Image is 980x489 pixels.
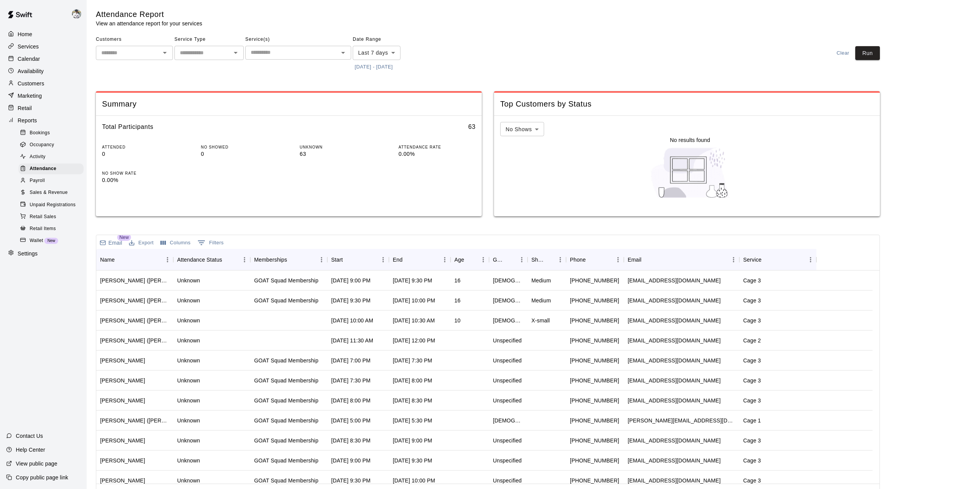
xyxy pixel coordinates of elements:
span: New [44,239,58,243]
div: Occupancy [18,140,84,150]
div: GOAT Squad Membership [254,417,318,424]
div: Cage 3 [743,437,761,444]
div: Cage 3 [743,457,761,464]
a: Home [6,28,80,40]
button: Menu [239,254,250,265]
button: Sort [222,254,233,265]
div: Start [327,249,389,270]
a: Occupancy [18,139,87,151]
span: Service(s) [245,33,351,46]
a: Unpaid Registrations [18,199,87,211]
div: +16189717516 [570,277,619,284]
div: +16182504022 [570,457,619,464]
div: GOAT Squad Membership [254,457,318,464]
span: Summary [102,99,476,109]
a: Activity [18,151,87,163]
div: Unknown [177,317,200,324]
div: Memberships [250,249,327,270]
div: Email [628,249,642,270]
div: GOAT Squad Membership [254,377,318,384]
div: +13147996140 [570,317,619,324]
div: +16187416676 [570,417,619,424]
div: Sydney Ranz (Tim Ranz) [100,337,169,344]
div: Cage 3 [743,377,761,384]
button: Menu [612,254,624,265]
div: Justin Dunning [70,6,87,22]
div: Aug 14, 2025, 9:30 PM [393,277,432,284]
div: Customers [6,78,80,89]
div: Aug 16, 2025, 9:00 PM [331,457,370,464]
a: Settings [6,248,80,259]
div: mmulrich1984@gmail.com [628,317,720,324]
div: Aug 16, 2025, 10:30 AM [393,317,435,324]
span: Wallet [30,237,43,245]
p: Customers [18,80,44,87]
div: Gabe James [100,437,145,444]
div: Service [739,249,816,270]
div: +16182504022 [570,437,619,444]
div: Calendar [6,53,80,65]
div: Aug 14, 2025, 10:00 PM [393,297,435,304]
div: Start [331,249,343,270]
div: Services [6,41,80,52]
p: View an attendance report for your services [96,20,202,27]
div: GOAT Squad Membership [254,297,318,304]
div: Cage 3 [743,277,761,284]
p: ATTENDED [102,144,179,150]
a: Sales & Revenue [18,187,87,199]
button: [DATE] - [DATE] [353,61,395,73]
div: +16182504022 [570,477,619,484]
button: Sort [544,254,554,265]
div: Sales & Revenue [18,187,84,198]
span: Occupancy [30,141,54,149]
div: Retail Items [18,224,84,234]
div: Reports [6,115,80,126]
p: Marketing [18,92,42,100]
div: Cage 3 [743,297,761,304]
div: Phone [570,249,586,270]
div: GOAT Squad Membership [254,357,318,364]
div: Gabe James [100,477,145,484]
div: Male [493,277,524,284]
div: Availability [6,65,80,77]
span: Retail Items [30,225,56,233]
a: Retail Sales [18,211,87,223]
div: Unknown [177,377,200,384]
button: Select columns [159,237,193,249]
div: GOAT Squad Membership [254,477,318,484]
div: Unspecified [493,357,522,364]
div: Aug 16, 2025, 8:00 PM [393,377,432,384]
div: Retail [6,102,80,114]
div: X-small [531,317,550,324]
span: Retail Sales [30,213,56,221]
button: Sort [642,254,652,265]
div: Jeff Davis [100,397,145,404]
div: GOAT Squad Membership [254,437,318,444]
button: Menu [554,254,566,265]
p: ATTENDANCE RATE [399,144,476,150]
div: Service [743,249,762,270]
div: 16 [454,297,461,304]
div: Aug 16, 2025, 8:30 PM [331,437,370,444]
div: Unknown [177,357,200,364]
div: +16188068856 [570,337,619,344]
div: davisjcd7@gmail.com [628,397,720,404]
p: Help Center [16,446,45,454]
div: Attendance Status [177,249,222,270]
div: Unknown [177,437,200,444]
div: Last 7 days [353,46,400,60]
div: +15019937666 [570,377,619,384]
div: Allie Ulrich (Melissa Ulrich) [100,317,169,324]
div: Unpaid Registrations [18,200,84,210]
div: tjranz08@gmail.com [628,337,720,344]
p: No results found [670,136,710,144]
span: Service Type [174,33,244,46]
div: Activity [18,152,84,162]
span: Payroll [30,177,45,185]
div: Gabe James [100,457,145,464]
div: Unknown [177,297,200,304]
a: WalletNew [18,235,87,247]
div: Unspecified [493,437,522,444]
div: Aug 14, 2025, 9:30 PM [331,297,370,304]
p: NO SHOW RATE [102,170,179,176]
